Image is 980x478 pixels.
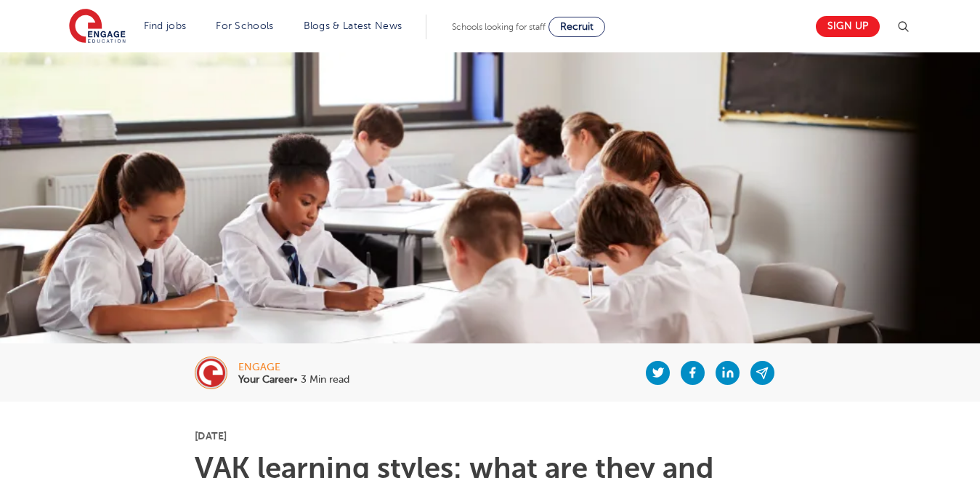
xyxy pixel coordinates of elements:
[560,21,594,32] span: Recruit
[238,374,293,385] b: Your Career
[238,375,349,385] p: • 3 Min read
[238,362,349,373] div: engage
[69,9,126,45] img: Engage Education
[216,20,273,31] a: For Schools
[452,22,546,32] span: Schools looking for staff
[144,20,187,31] a: Find jobs
[816,16,880,37] a: Sign up
[195,431,785,441] p: [DATE]
[548,17,605,37] a: Recruit
[304,20,402,31] a: Blogs & Latest News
